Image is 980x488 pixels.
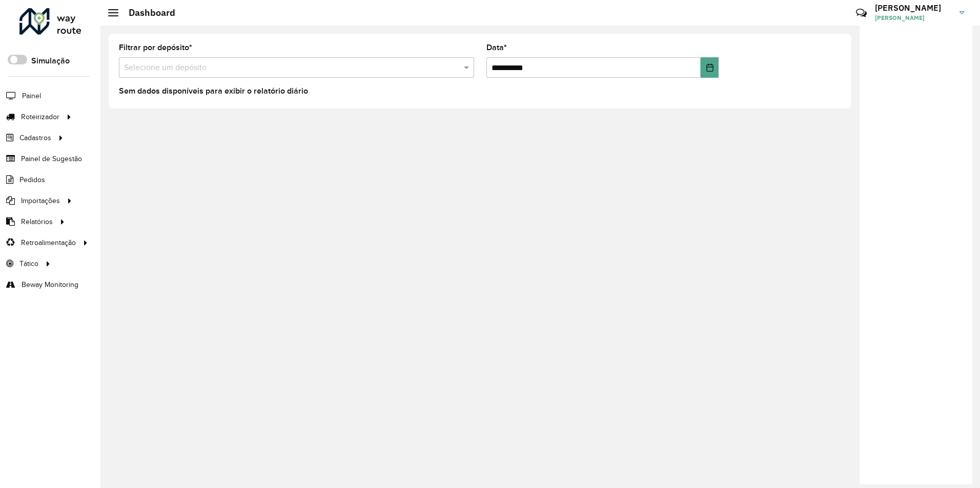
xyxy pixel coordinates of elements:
label: Simulação [31,55,70,67]
span: Beway Monitoring [22,279,78,290]
span: Painel de Sugestão [21,153,82,164]
h3: [PERSON_NAME] [875,3,952,13]
span: Relatórios [21,216,53,227]
span: Pedidos [19,174,45,185]
label: Sem dados disponíveis para exibir o relatório diário [119,85,308,97]
span: Retroalimentação [21,237,76,248]
h2: Dashboard [118,7,175,18]
span: Cadastros [19,132,51,143]
label: Filtrar por depósito [119,41,192,54]
span: Painel [22,91,41,101]
span: [PERSON_NAME] [875,13,952,23]
span: Importações [21,195,60,206]
span: Roteirizador [21,112,59,122]
span: Tático [19,258,38,269]
label: Data [486,41,507,54]
button: Choose Date [701,57,719,78]
a: Contato Rápido [850,2,872,24]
